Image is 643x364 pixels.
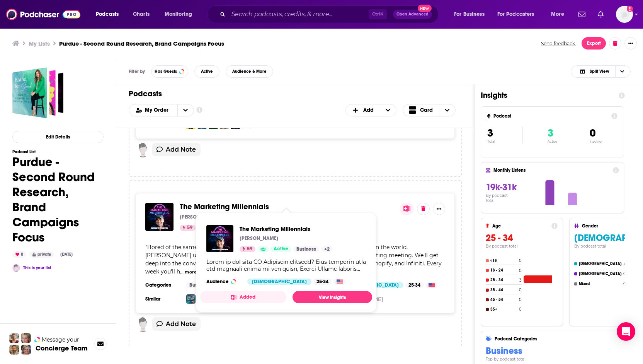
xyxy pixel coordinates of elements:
[29,251,54,258] div: private
[226,65,273,78] button: Audience & More
[194,65,219,78] button: Active
[145,244,442,275] span: "
[42,336,79,343] span: Message your
[418,5,432,12] span: New
[177,104,194,116] button: open menu
[486,232,558,244] h3: 25 - 34
[145,282,180,288] h3: Categories
[145,108,171,113] span: My Order
[495,336,637,342] h4: Podcast Categories
[590,126,595,140] span: 0
[403,104,456,116] button: Choose View
[187,224,192,232] span: 59
[185,269,197,275] button: more
[96,9,119,20] span: Podcasts
[582,37,606,50] button: Export
[449,8,494,21] button: open menu
[579,261,622,266] h4: [DEMOGRAPHIC_DATA]
[492,223,548,229] h4: Age
[247,245,252,253] span: 59
[293,291,372,303] a: View Insights
[129,180,462,351] div: The Marketing MillennialsThe Marketing Millennials[PERSON_NAME]59ActiveShow More Button"Bored of ...
[624,37,637,50] button: Show More Button
[201,69,213,73] span: Active
[616,6,633,23] button: Show profile menu
[519,307,522,312] h4: 0
[29,40,50,47] a: My Lists
[590,140,602,144] p: Inactive
[90,8,129,21] button: open menu
[481,91,612,100] h1: Insights
[214,5,446,23] div: Search podcasts, credits, & more...
[9,345,19,355] img: Jon Profile
[186,294,196,304] a: Social Media Marketing Talk Show
[313,279,332,285] div: 25-34
[519,258,522,263] h4: 0
[551,9,564,20] span: More
[627,6,633,12] svg: Add a profile image
[623,281,626,286] h4: 0
[180,203,269,211] a: The Marketing Millennials
[206,258,366,272] div: Lorem ip dol sita CO Adipiscin elitsedd? Eius temporin utla etd magnaali enima mi ven quisn, Exer...
[196,106,202,114] a: Show additional information
[539,40,578,47] button: Send feedback.
[21,345,31,355] img: Barbara Profile
[579,282,622,286] h4: Mixed
[145,244,442,275] span: Bored of the same BS Marketing podcasts? With insights from the sharpest minds in the world, [PER...
[487,126,493,140] span: 3
[133,9,150,20] span: Charts
[493,167,609,173] h4: Monthly Listens
[228,8,369,21] input: Search podcasts, credits, & more...
[492,8,546,21] button: open menu
[165,9,192,20] span: Monitoring
[206,225,233,252] a: The Marketing Millennials
[21,333,31,343] img: Jules Profile
[493,113,608,119] h4: Podcast
[247,279,311,285] div: [DEMOGRAPHIC_DATA]
[12,67,63,118] a: Purdue - Second Round Research, Brand Campaigns Focus
[6,7,80,22] img: Podchaser - Follow, Share and Rate Podcasts
[166,320,196,328] span: Add Note
[575,8,589,21] a: Show notifications dropdown
[345,104,396,116] button: + Add
[36,344,88,352] h3: Concierge Team
[571,65,631,78] h2: Choose View
[155,69,177,73] span: Has Guests
[548,140,557,144] p: Active
[59,40,224,47] h3: Purdue - Second Round Research, Brand Campaigns Focus
[519,268,522,273] h4: 0
[180,202,269,212] span: The Marketing Millennials
[129,89,456,99] h1: Podcasts
[490,258,517,263] h4: <18
[486,181,517,193] span: 19k-31k
[166,146,196,153] span: Add Note
[12,131,104,143] button: Edit Details
[486,244,558,249] h4: By podcast total
[206,279,241,285] h3: Audience
[321,246,333,252] a: +2
[519,297,522,302] h4: 0
[240,225,333,232] a: The Marketing Millennials
[145,203,174,231] img: The Marketing Millennials
[623,271,626,276] h4: 0
[12,264,20,272] img: Noemi Cannella
[151,65,188,78] button: Has Guests
[393,10,432,19] button: Open AdvancedNew
[490,278,518,282] h4: 25 - 34
[57,251,76,258] div: [DATE]
[369,9,387,19] span: Ctrl K
[616,6,633,23] span: Logged in as ncannella
[624,261,626,266] h4: 3
[136,317,150,332] img: user avatar
[497,9,534,20] span: For Podcasters
[396,12,429,16] span: Open Advanced
[128,8,154,21] a: Charts
[579,272,622,276] h4: [DEMOGRAPHIC_DATA]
